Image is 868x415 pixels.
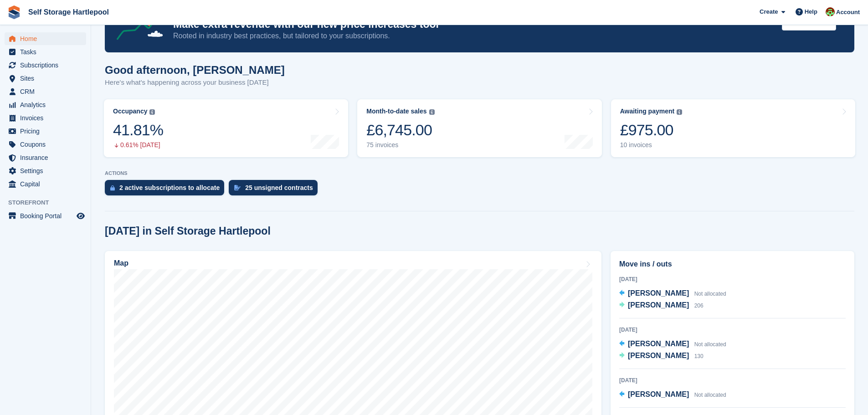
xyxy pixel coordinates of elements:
[75,210,86,221] a: Preview store
[628,340,689,348] span: [PERSON_NAME]
[611,99,855,157] a: Awaiting payment £975.00 10 invoices
[694,302,704,309] span: 206
[619,300,704,312] a: [PERSON_NAME] 206
[20,151,75,164] span: Insurance
[5,98,86,111] a: menu
[8,198,91,207] span: Storefront
[619,259,846,270] h2: Move ins / outs
[620,141,683,149] div: 10 invoices
[20,210,75,222] span: Booking Portal
[619,376,846,384] div: [DATE]
[620,121,683,139] div: £975.00
[105,170,854,176] p: ACTIONS
[105,180,229,200] a: 2 active subscriptions to allocate
[20,164,75,177] span: Settings
[836,8,860,17] span: Account
[694,353,704,359] span: 130
[245,184,313,191] div: 25 unsigned contracts
[113,108,147,115] div: Occupancy
[5,46,86,58] a: menu
[105,225,271,237] h2: [DATE] in Self Storage Hartlepool
[694,392,726,398] span: Not allocated
[620,108,675,115] div: Awaiting payment
[173,31,775,41] p: Rooted in industry best practices, but tailored to your subscriptions.
[628,301,689,309] span: [PERSON_NAME]
[119,184,220,191] div: 2 active subscriptions to allocate
[20,125,75,138] span: Pricing
[5,59,86,72] a: menu
[619,275,846,283] div: [DATE]
[110,185,115,191] img: active_subscription_to_allocate_icon-d502201f5373d7db506a760aba3b589e785aa758c864c3986d89f69b8ff3...
[760,7,778,16] span: Create
[5,138,86,151] a: menu
[104,99,348,157] a: Occupancy 41.81% 0.61% [DATE]
[357,99,601,157] a: Month-to-date sales £6,745.00 75 invoices
[229,180,322,200] a: 25 unsigned contracts
[619,389,726,401] a: [PERSON_NAME] Not allocated
[619,326,846,334] div: [DATE]
[234,185,241,190] img: contract_signature_icon-13c848040528278c33f63329250d36e43548de30e8caae1d1a13099fd9432cc5.svg
[5,151,86,164] a: menu
[619,338,726,350] a: [PERSON_NAME] Not allocated
[5,112,86,124] a: menu
[20,112,75,124] span: Invoices
[20,59,75,72] span: Subscriptions
[677,109,682,115] img: icon-info-grey-7440780725fd019a000dd9b08b2336e03edf1995a4989e88bcd33f0948082b44.svg
[5,164,86,177] a: menu
[366,141,434,149] div: 75 invoices
[5,125,86,138] a: menu
[5,210,86,222] a: menu
[694,341,726,348] span: Not allocated
[5,72,86,85] a: menu
[149,109,155,115] img: icon-info-grey-7440780725fd019a000dd9b08b2336e03edf1995a4989e88bcd33f0948082b44.svg
[20,46,75,58] span: Tasks
[113,141,163,149] div: 0.61% [DATE]
[20,85,75,98] span: CRM
[619,288,726,300] a: [PERSON_NAME] Not allocated
[429,109,435,115] img: icon-info-grey-7440780725fd019a000dd9b08b2336e03edf1995a4989e88bcd33f0948082b44.svg
[366,108,426,115] div: Month-to-date sales
[5,85,86,98] a: menu
[5,178,86,190] a: menu
[20,72,75,85] span: Sites
[826,7,835,16] img: Woods Removals
[366,121,434,139] div: £6,745.00
[20,98,75,111] span: Analytics
[20,138,75,151] span: Coupons
[628,289,689,297] span: [PERSON_NAME]
[7,5,21,19] img: stora-icon-8386f47178a22dfd0bd8f6a31ec36ba5ce8667c1dd55bd0f319d3a0aa187defe.svg
[619,350,704,362] a: [PERSON_NAME] 130
[114,259,128,267] h2: Map
[694,291,726,297] span: Not allocated
[628,390,689,398] span: [PERSON_NAME]
[105,77,285,88] p: Here's what's happening across your business [DATE]
[628,352,689,359] span: [PERSON_NAME]
[25,5,113,20] a: Self Storage Hartlepool
[5,32,86,45] a: menu
[20,32,75,45] span: Home
[20,178,75,190] span: Capital
[805,7,817,16] span: Help
[113,121,163,139] div: 41.81%
[105,64,285,76] h1: Good afternoon, [PERSON_NAME]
